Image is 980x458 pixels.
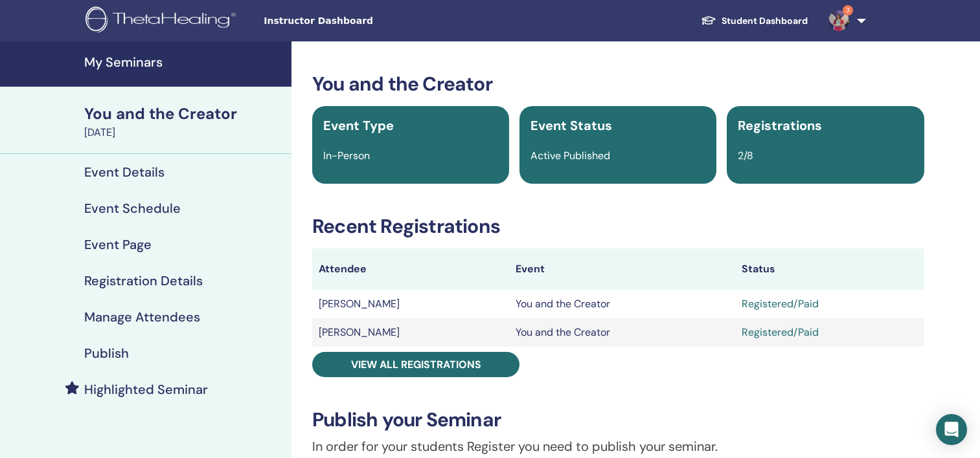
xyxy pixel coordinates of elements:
img: default.jpg [828,10,849,31]
td: [PERSON_NAME] [312,290,509,318]
a: Student Dashboard [690,9,818,33]
th: Event [509,248,735,290]
div: Registered/Paid [742,296,918,312]
h4: Event Page [84,237,152,252]
h4: Highlighted Seminar [84,382,208,397]
span: 2/8 [738,149,753,162]
h3: You and the Creator [312,72,924,96]
p: In order for your students Register you need to publish your seminar. [312,437,924,456]
h3: Publish your Seminar [312,408,924,431]
div: Open Intercom Messenger [936,414,967,445]
img: logo.png [85,6,240,36]
h4: Event Schedule [84,201,181,216]
a: View all registrations [312,352,519,377]
a: You and the Creator[DATE] [76,103,291,140]
span: Registrations [738,117,822,134]
h4: My Seminars [84,54,284,70]
span: Event Status [530,117,612,134]
th: Status [735,248,924,290]
td: [PERSON_NAME] [312,318,509,347]
td: You and the Creator [509,290,735,318]
span: Instructor Dashboard [264,14,458,28]
td: You and the Creator [509,318,735,347]
span: 3 [843,5,853,16]
div: [DATE] [84,125,284,140]
h4: Event Details [84,164,165,180]
h4: Manage Attendees [84,309,200,325]
div: You and the Creator [84,103,284,125]
span: Active Published [530,149,610,162]
div: Registered/Paid [742,325,918,340]
span: Event Type [323,117,394,134]
img: graduation-cap-white.svg [701,15,716,26]
h3: Recent Registrations [312,215,924,238]
span: In-Person [323,149,370,162]
th: Attendee [312,248,509,290]
span: View all registrations [351,358,481,371]
h4: Publish [84,345,129,361]
h4: Registration Details [84,273,203,289]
